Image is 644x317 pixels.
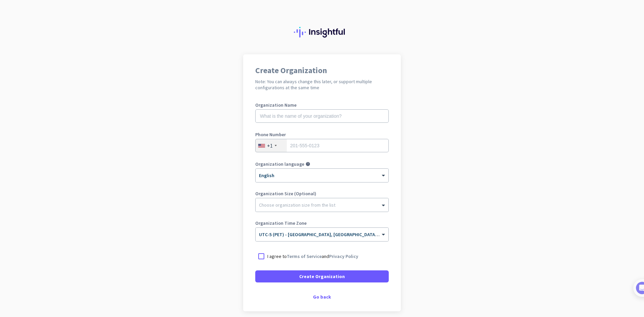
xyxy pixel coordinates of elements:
[255,66,389,74] h1: Create Organization
[255,191,389,196] label: Organization Size (Optional)
[255,270,389,282] button: Create Organization
[267,253,358,260] p: I agree to and
[255,295,389,299] div: Go back
[255,221,389,225] label: Organization Time Zone
[255,78,389,91] h2: Note: You can always change this later, or support multiple configurations at the same time
[329,253,358,259] a: Privacy Policy
[299,273,345,280] span: Create Organization
[255,103,389,107] label: Organization Name
[255,139,389,152] input: 201-555-0123
[294,27,350,38] img: Insightful
[287,253,322,259] a: Terms of Service
[306,162,310,166] i: help
[255,162,304,166] label: Organization language
[255,132,389,137] label: Phone Number
[267,142,273,149] div: +1
[255,109,389,123] input: What is the name of your organization?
